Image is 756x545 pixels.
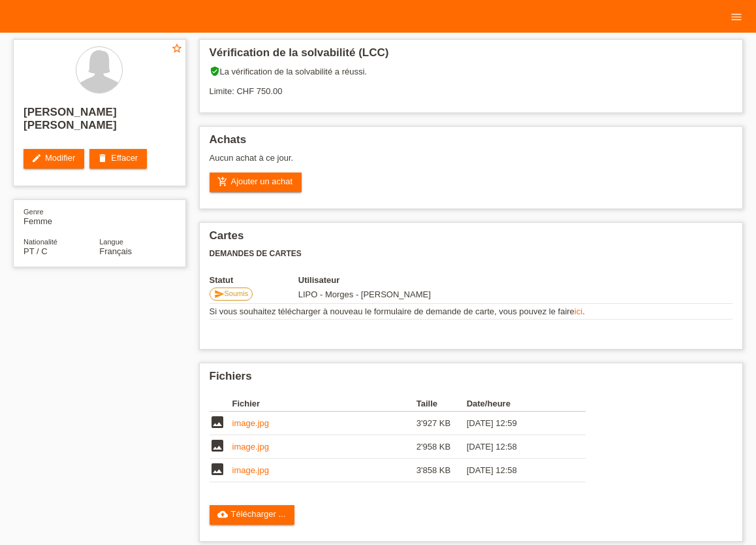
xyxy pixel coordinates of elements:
th: Utilisateur [298,275,508,285]
span: Portugal / C / 16.06.2013 [24,246,48,256]
th: Statut [210,275,298,285]
i: send [214,289,225,299]
i: edit [31,153,42,163]
span: Français [99,246,132,256]
h2: [PERSON_NAME] [PERSON_NAME] [24,106,176,139]
i: image [210,414,225,430]
h2: Achats [210,133,733,153]
a: image.jpg [232,465,269,475]
span: Langue [99,238,123,246]
span: Genre [24,208,44,216]
td: [DATE] 12:59 [467,412,567,435]
i: menu [730,10,743,24]
i: delete [97,153,108,163]
a: menu [723,12,749,20]
a: star_border [171,42,183,56]
td: 3'858 KB [417,459,467,482]
a: cloud_uploadTélécharger ... [210,505,295,525]
td: Si vous souhaitez télécharger à nouveau le formulaire de demande de carte, vous pouvez le faire . [210,304,733,320]
a: editModifier [24,149,84,169]
a: ici [575,306,582,316]
td: 2'958 KB [417,435,467,459]
a: deleteEffacer [89,149,147,169]
span: Nationalité [24,238,57,246]
td: [DATE] 12:58 [467,435,567,459]
td: 3'927 KB [417,412,467,435]
a: image.jpg [232,442,269,452]
span: 01.10.2025 [298,289,431,299]
div: Femme [24,206,99,226]
h3: Demandes de cartes [210,249,733,259]
i: image [210,438,225,454]
i: star_border [171,42,183,54]
h2: Cartes [210,229,733,249]
span: Soumis [225,289,249,297]
i: image [210,461,225,477]
td: [DATE] 12:58 [467,459,567,482]
h2: Vérification de la solvabilité (LCC) [210,46,733,66]
i: verified_user [210,66,220,76]
th: Fichier [232,396,417,412]
div: Aucun achat à ce jour. [210,153,733,173]
th: Date/heure [467,396,567,412]
i: add_shopping_cart [217,176,228,187]
div: La vérification de la solvabilité a réussi. Limite: CHF 750.00 [210,66,733,106]
th: Taille [417,396,467,412]
a: image.jpg [232,418,269,428]
a: add_shopping_cartAjouter un achat [210,173,302,192]
h2: Fichiers [210,370,733,389]
i: cloud_upload [217,509,228,520]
